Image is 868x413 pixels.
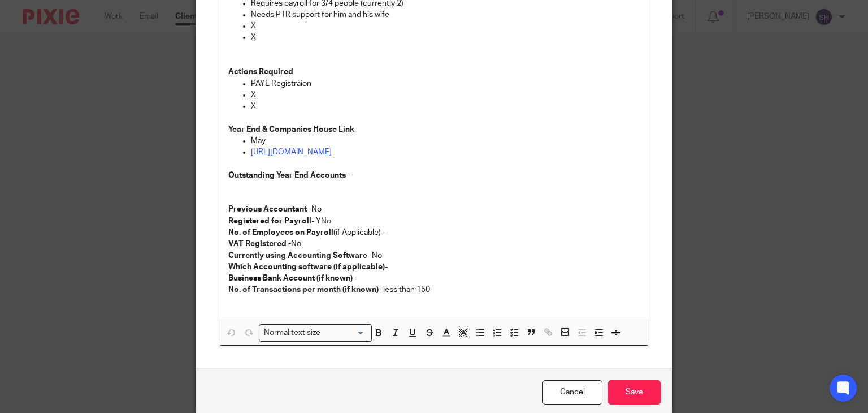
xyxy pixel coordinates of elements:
p: No [228,238,640,249]
strong: No. of Employees on Payroll [228,229,333,236]
span: Normal text size [262,327,323,339]
p: - [228,261,640,273]
strong: VAT Registered - [228,240,291,248]
input: Search for option [324,327,365,339]
strong: Which Accounting software (if applicable) [228,263,385,271]
p: X [251,101,640,112]
p: Needs PTR support for him and his wife [251,9,640,20]
p: X [251,20,640,32]
p: PAYE Registraion [251,78,640,89]
strong: Year End & Companies House Link [228,126,354,134]
p: No [228,204,640,215]
p: X [251,89,640,101]
strong: No. of Transactions per month (if known) [228,286,379,294]
p: X [251,32,640,43]
a: Cancel [542,380,602,405]
a: [URL][DOMAIN_NAME] [251,148,332,156]
strong: Previous Accountant - [228,205,311,213]
input: Save [608,380,661,405]
strong: Business Bank Account (if known) - [228,274,357,282]
strong: Outstanding Year End Accounts - [228,171,350,179]
div: Search for option [259,324,372,342]
p: (if Applicable) - [228,227,640,238]
p: May [251,135,640,147]
p: - less than 150 [228,284,640,295]
strong: Registered for Payroll [228,217,311,225]
strong: Actions Required [228,68,293,76]
p: - No [228,250,640,261]
p: - YNo [228,216,640,227]
strong: Currently using Accounting Software [228,252,367,260]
